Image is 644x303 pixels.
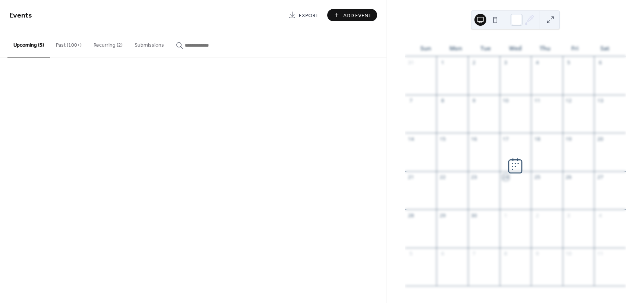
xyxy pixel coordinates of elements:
[439,212,446,219] div: 29
[439,135,446,142] div: 15
[299,12,319,19] span: Export
[50,30,88,57] button: Past (100+)
[439,59,446,66] div: 1
[502,250,509,257] div: 8
[565,97,572,104] div: 12
[597,135,604,142] div: 20
[565,174,572,181] div: 26
[471,250,477,257] div: 7
[534,212,540,219] div: 2
[565,135,572,142] div: 19
[439,250,446,257] div: 6
[408,250,414,257] div: 5
[597,97,604,104] div: 13
[501,40,530,56] div: Wed
[597,250,604,257] div: 11
[502,59,509,66] div: 3
[534,135,540,142] div: 18
[471,135,477,142] div: 16
[471,40,501,56] div: Tue
[327,9,377,21] button: Add Event
[502,174,509,181] div: 24
[502,135,509,142] div: 17
[590,40,620,56] div: Sat
[408,59,414,66] div: 31
[565,212,572,219] div: 3
[534,59,540,66] div: 4
[343,12,372,19] span: Add Event
[560,40,590,56] div: Fri
[534,174,540,181] div: 25
[471,97,477,104] div: 9
[408,135,414,142] div: 14
[471,212,477,219] div: 30
[411,40,441,56] div: Sun
[439,174,446,181] div: 22
[439,97,446,104] div: 8
[408,174,414,181] div: 21
[534,97,540,104] div: 11
[471,174,477,181] div: 23
[283,9,324,21] a: Export
[565,59,572,66] div: 5
[408,97,414,104] div: 7
[597,59,604,66] div: 6
[597,212,604,219] div: 4
[471,59,477,66] div: 2
[502,212,509,219] div: 1
[502,97,509,104] div: 10
[129,30,170,57] button: Submissions
[88,30,129,57] button: Recurring (2)
[9,8,32,23] span: Events
[597,174,604,181] div: 27
[441,40,471,56] div: Mon
[565,250,572,257] div: 10
[408,212,414,219] div: 28
[530,40,560,56] div: Thu
[7,30,50,57] button: Upcoming (5)
[534,250,540,257] div: 9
